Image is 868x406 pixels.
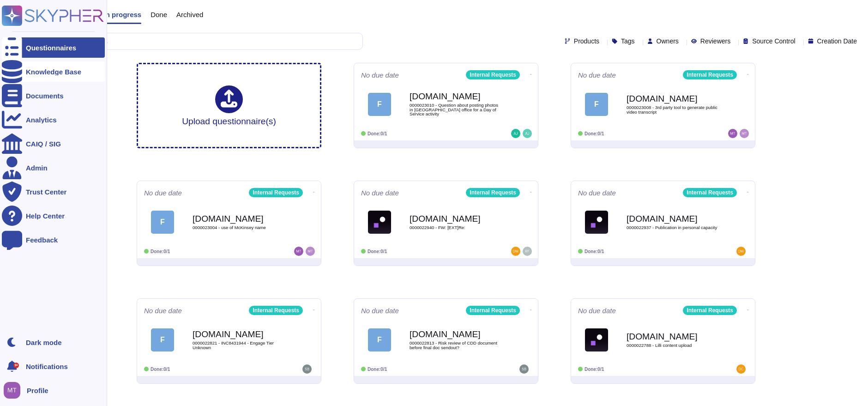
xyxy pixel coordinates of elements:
img: user [511,247,520,256]
span: Tags [621,38,635,44]
span: 0000022821 - INC8431944 - Engage Tier Unknown [193,341,285,350]
div: Internal Requests [683,306,737,315]
img: Logo [585,211,608,234]
img: Logo [368,211,391,234]
span: Done: 0/1 [151,249,170,254]
span: Done: 0/1 [368,367,387,372]
img: user [294,247,303,256]
img: user [523,129,532,138]
a: Knowledge Base [2,61,105,82]
div: Internal Requests [466,306,520,315]
b: [DOMAIN_NAME] [410,330,502,339]
div: Admin [26,164,48,171]
a: Trust Center [2,182,105,202]
span: Notifications [26,363,68,370]
div: 9+ [13,363,19,368]
img: user [523,247,532,256]
span: 0000023010 - Question about posting photos in [GEOGRAPHIC_DATA] office for a Day of Service activity [410,103,502,116]
span: 0000022813 - Risk review of CDD document before final doc sendout? [410,341,502,350]
span: 0000022937 - Publication in personal capacity [627,225,719,230]
div: Internal Requests [683,188,737,197]
span: Done: 0/1 [368,249,387,254]
span: Done: 0/1 [585,249,604,254]
span: 0000022788 - Lilli content upload [627,343,719,348]
span: Done: 0/1 [585,367,604,372]
div: Dark mode [26,339,62,346]
b: [DOMAIN_NAME] [410,214,502,223]
span: No due date [578,72,616,79]
div: F [151,328,174,351]
b: [DOMAIN_NAME] [410,92,502,101]
a: Admin [2,158,105,178]
span: Products [574,38,599,44]
span: 0000023008 - 3rd party tool to generate public video transcript [627,105,719,114]
a: Analytics [2,109,105,130]
div: Documents [26,92,64,99]
div: Analytics [26,116,57,123]
span: Reviewers [700,38,730,44]
span: Owners [657,38,679,44]
span: No due date [144,189,182,196]
span: Creation Date [817,38,857,44]
span: Source Control [752,38,795,44]
div: Internal Requests [466,188,520,197]
img: user [306,247,315,256]
a: Documents [2,85,105,106]
div: Knowledge Base [26,68,81,75]
img: user [740,129,749,138]
span: No due date [361,189,399,196]
span: 0000022940 - FW: [EXT]Re: [410,225,502,230]
div: CAIQ / SIG [26,140,61,147]
div: Help Center [26,212,65,219]
a: Help Center [2,206,105,226]
b: [DOMAIN_NAME] [193,330,285,339]
div: Internal Requests [683,70,737,79]
img: Logo [585,328,608,351]
img: user [736,364,746,374]
span: Done: 0/1 [151,367,170,372]
div: Upload questionnaire(s) [182,85,276,126]
div: F [585,93,608,116]
div: Questionnaires [26,44,76,51]
div: Feedback [26,236,58,243]
img: user [302,364,312,374]
b: [DOMAIN_NAME] [627,332,719,341]
span: No due date [578,307,616,314]
div: Trust Center [26,188,66,195]
button: user [2,380,27,400]
a: Questionnaires [2,37,105,58]
span: Done [151,11,167,18]
img: user [4,382,20,399]
b: [DOMAIN_NAME] [627,94,719,103]
span: Profile [27,387,48,394]
input: Search by keywords [36,33,362,49]
a: CAIQ / SIG [2,133,105,154]
span: No due date [578,189,616,196]
div: F [368,93,391,116]
img: user [511,129,520,138]
div: Internal Requests [249,306,303,315]
img: user [736,247,746,256]
span: Done: 0/1 [368,131,387,136]
img: user [728,129,737,138]
div: Internal Requests [466,70,520,79]
b: [DOMAIN_NAME] [627,214,719,223]
div: F [151,211,174,234]
a: Feedback [2,230,105,250]
span: Archived [176,11,203,18]
div: F [368,328,391,351]
span: 0000023004 - use of McKinsey name [193,225,285,230]
span: No due date [361,72,399,79]
span: In progress [103,11,141,18]
b: [DOMAIN_NAME] [193,214,285,223]
span: No due date [361,307,399,314]
img: user [519,364,529,374]
span: Done: 0/1 [585,131,604,136]
div: Internal Requests [249,188,303,197]
span: No due date [144,307,182,314]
